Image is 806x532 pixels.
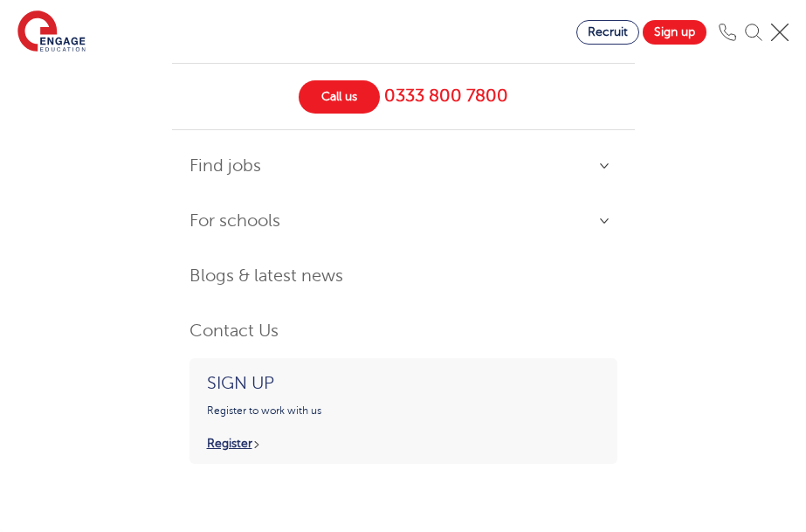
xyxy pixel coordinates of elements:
[189,258,617,295] a: Blogs & latest news
[299,80,380,114] span: Call us
[17,10,86,54] img: Engage Education
[745,24,762,41] img: Search
[189,313,617,350] a: Contact Us
[207,384,604,418] p: Register to work with us
[576,20,639,45] a: Recruit
[719,24,736,41] img: Phone
[207,436,604,451] p: Register
[384,82,508,111] span: 0333 800 7800
[299,80,508,114] a: Call us 0333 800 7800
[189,358,617,464] a: Sign upRegister to work with usRegister
[588,25,628,38] span: Recruit
[189,203,617,240] a: For schools
[189,148,617,185] a: Find jobs
[643,20,706,45] a: Sign up
[771,24,789,41] img: Mobile Menu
